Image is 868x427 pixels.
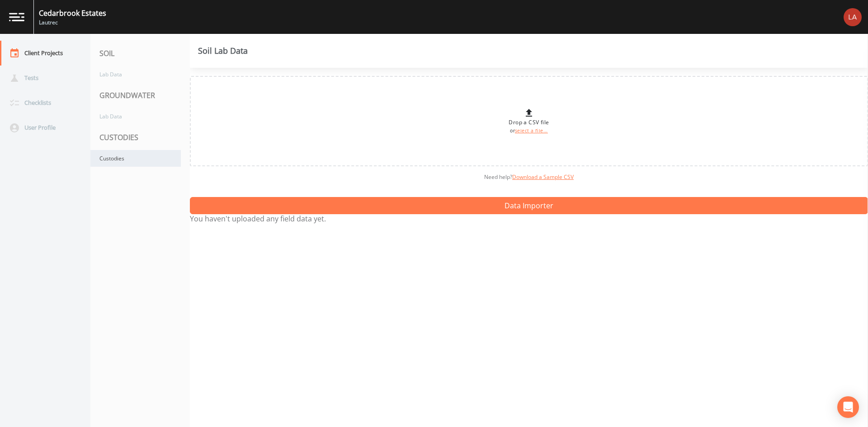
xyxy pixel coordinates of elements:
[484,173,574,181] span: Need help?
[9,13,24,21] img: logo
[90,125,190,150] div: CUSTODIES
[844,8,862,26] img: bd2ccfa184a129701e0c260bc3a09f9b
[509,108,549,135] div: Drop a CSV file
[90,66,181,83] a: Lab Data
[515,127,548,134] a: select a file...
[190,197,868,214] button: Data Importer
[90,150,181,167] a: Custodies
[90,41,190,66] div: SOIL
[837,396,859,418] div: Open Intercom Messenger
[90,83,190,108] div: GROUNDWATER
[512,173,574,181] a: Download a Sample CSV
[39,19,106,27] div: Lautrec
[190,214,868,223] p: You haven't uploaded any field data yet.
[510,127,548,134] small: or
[39,8,106,19] div: Cedarbrook Estates
[198,47,248,54] div: Soil Lab Data
[90,108,181,125] a: Lab Data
